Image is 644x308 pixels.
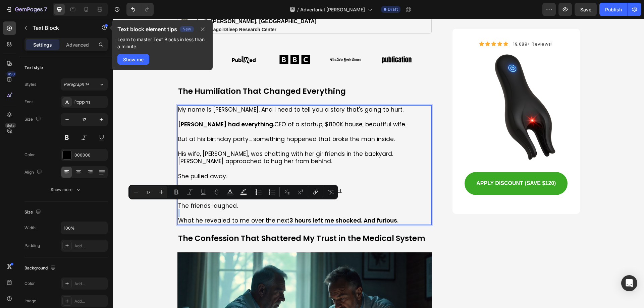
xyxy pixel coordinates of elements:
div: Styles [24,81,36,87]
div: Text style [24,65,43,71]
button: Show more [24,184,108,196]
p: Text Block [33,24,90,32]
span: Advertorial [PERSON_NAME] [300,6,365,13]
p: CEO of a startup, $800K house, beautiful wife. [65,102,318,109]
p: The friends laughed. [65,183,318,191]
img: gempages_581674181997888244-afb566f0-e8c8-47cb-9c79-e7b0ce0edb4d.png [345,29,461,145]
p: But at his birthday party... something happened that broke the man inside. [65,117,318,124]
div: Color [24,281,35,287]
p: Settings [33,41,52,48]
img: [object Object] [166,32,197,50]
button: <p>APPLY DISCOUNT (SAVE $120)</p> [352,153,454,176]
img: [object Object] [115,37,146,45]
span: Save [580,7,591,12]
div: Width [24,225,36,231]
button: Publish [599,3,628,16]
div: Size [24,115,42,124]
p: 7 [44,5,47,13]
div: Background [24,264,57,273]
div: Padding [24,243,40,249]
div: Add... [74,298,106,304]
strong: 39 min ago [84,8,109,13]
span: 19,089+ Reviews! [400,22,439,28]
div: Publish [605,6,622,13]
span: / [297,6,299,13]
span: Paragraph 1* [64,81,89,87]
div: Add... [74,243,106,249]
span: Draft [388,6,398,12]
button: Paragraph 1* [61,78,108,90]
strong: [PERSON_NAME] had everything. [65,102,161,110]
div: Align [24,168,43,177]
img: [object Object] [217,39,248,43]
div: Image [24,298,36,304]
iframe: Design area [113,19,644,308]
p: What he revealed to me over the next [65,198,318,205]
div: Rich Text Editor. Editing area: main [64,67,319,78]
div: Undo/Redo [126,3,154,16]
div: Show more [51,186,82,193]
button: 7 [3,3,50,16]
p: in [84,8,204,14]
div: 450 [6,71,16,77]
div: Rich Text Editor. Editing area: main [64,86,319,206]
div: Add... [74,281,106,287]
div: Font [24,99,33,105]
strong: 3 hours left me shocked. And furious. [176,198,285,206]
p: The Humiliation That Changed Everything [65,68,318,78]
p: Advanced [66,41,89,48]
p: APPLY DISCOUNT (SAVE $120) [363,160,443,170]
div: Color [24,152,35,158]
div: Poppins [74,99,106,105]
img: Alt image [268,35,299,48]
p: She pulled away. [65,154,318,161]
p: His wife, [PERSON_NAME], was chatting with her girlfriends in the backyard. [PERSON_NAME] approac... [65,131,318,146]
div: Beta [5,123,16,128]
strong: Sleep Research Center [112,8,164,13]
div: Size [24,208,42,217]
button: Save [575,3,597,16]
div: 000000 [74,152,106,158]
div: Open Intercom Messenger [621,275,637,291]
p: The Confession That Shattered My Trust in the Medical System [65,215,318,225]
input: Auto [61,222,107,234]
p: My name is [PERSON_NAME]. And I need to tell you a story that's going to hurt. [65,87,318,95]
img: [object Object] [65,34,96,48]
p: "Not here, [PERSON_NAME]," she whispered, embarrassed. [65,169,318,176]
div: Editor contextual toolbar [128,185,338,199]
